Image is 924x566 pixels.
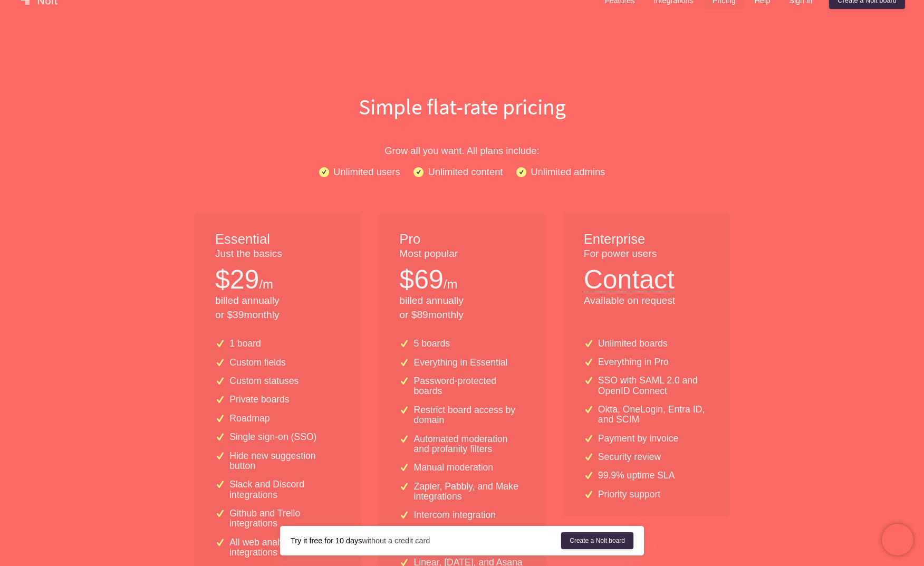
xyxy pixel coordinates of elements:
p: Custom statuses [229,376,299,386]
strong: Try it free for 10 days [291,536,362,545]
p: billed annually or $ 89 monthly [399,294,524,322]
p: Zapier, Pabbly, and Make integrations [414,482,525,502]
a: Create a Nolt board [561,532,633,549]
p: billed annually or $ 39 monthly [215,294,340,322]
p: Intercom integration [414,510,496,520]
p: Slack and Discord integrations [229,479,340,500]
p: For power users [584,247,709,261]
p: Automated moderation and profanity filters [414,434,525,455]
p: /m [259,275,273,293]
p: /m [444,275,458,293]
h1: Simple flat-rate pricing [124,91,800,122]
p: Priority support [598,490,660,500]
p: Most popular [399,247,524,261]
p: 5 boards [414,339,450,349]
p: 99.9% uptime SLA [598,471,675,481]
p: Okta, OneLogin, Entra ID, and SCIM [598,405,709,425]
p: $ 29 [215,261,259,298]
p: Everything in Pro [598,357,669,367]
p: Unlimited admins [531,164,605,179]
p: Security review [598,452,661,462]
p: Available on request [584,294,709,308]
p: Roadmap [229,414,269,424]
p: Just the basics [215,247,340,261]
button: Contact [584,261,675,292]
p: Password-protected boards [414,376,525,397]
p: Private boards [229,395,289,405]
p: Unlimited content [428,164,503,179]
iframe: Chatra live chat [882,524,913,555]
p: Unlimited users [333,164,400,179]
p: Manual moderation [414,463,494,473]
h1: Pro [399,230,524,249]
p: Github and Trello integrations [229,509,340,529]
p: Unlimited boards [598,339,668,349]
p: Everything in Essential [414,358,508,368]
p: Single sign-on (SSO) [229,432,316,442]
p: SSO with SAML 2.0 and OpenID Connect [598,376,709,396]
p: $ 69 [399,261,443,298]
p: 1 board [229,339,261,349]
p: Payment by invoice [598,434,679,444]
h1: Enterprise [584,230,709,249]
p: Grow all you want. All plans include: [124,143,800,158]
p: Hide new suggestion button [229,451,340,472]
h1: Essential [215,230,340,249]
div: without a credit card [291,535,561,546]
p: Restrict board access by domain [414,405,525,426]
p: Custom fields [229,358,286,368]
